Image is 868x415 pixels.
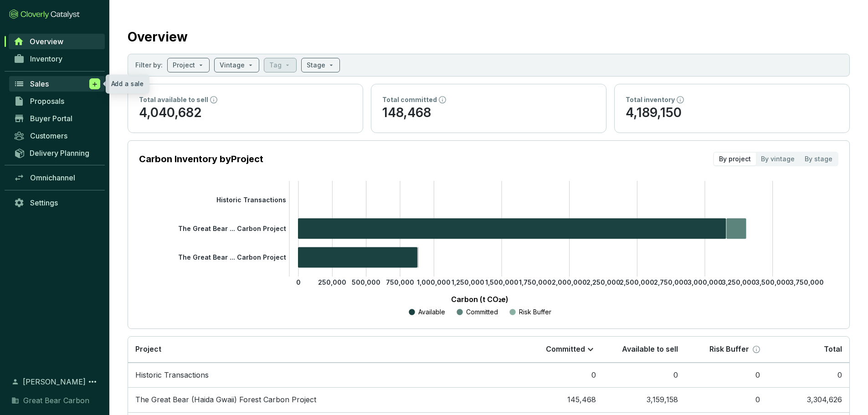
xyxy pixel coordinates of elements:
[135,61,163,70] p: Filter by:
[552,278,587,286] tspan: 2,000,000
[466,307,498,317] p: Committed
[620,278,654,286] tspan: 2,500,000
[30,54,62,63] span: Inventory
[352,278,380,286] tspan: 500,000
[139,104,352,122] p: 4,040,682
[685,387,767,412] td: 0
[178,253,286,261] tspan: The Great Bear ... Carbon Project
[178,225,286,232] tspan: The Great Bear ... Carbon Project
[153,294,806,305] p: Carbon (t CO₂e)
[30,114,72,123] span: Buyer Portal
[603,363,685,388] td: 0
[296,278,301,286] tspan: 0
[9,128,105,143] a: Customers
[755,278,790,286] tspan: 3,500,000
[722,278,756,286] tspan: 3,250,000
[269,61,282,70] p: Tag
[9,111,105,126] a: Buyer Portal
[586,278,621,286] tspan: 2,250,000
[139,95,208,104] p: Total available to sell
[521,363,603,388] td: 0
[417,278,451,286] tspan: 1,000,000
[626,104,838,122] p: 4,189,150
[521,387,603,412] td: 145,468
[30,97,64,106] span: Proposals
[767,387,849,412] td: 3,304,626
[139,153,263,165] p: Carbon Inventory by Project
[546,344,585,354] p: Committed
[9,34,105,49] a: Overview
[603,387,685,412] td: 3,159,158
[382,95,437,104] p: Total committed
[23,395,89,406] span: Great Bear Carbon
[318,278,346,286] tspan: 250,000
[603,337,685,363] th: Available to sell
[128,337,521,363] th: Project
[23,376,86,387] span: [PERSON_NAME]
[485,278,519,286] tspan: 1,500,000
[654,278,688,286] tspan: 2,750,000
[30,37,63,46] span: Overview
[9,93,105,109] a: Proposals
[688,278,723,286] tspan: 3,000,000
[30,198,58,207] span: Settings
[216,195,286,203] tspan: Historic Transactions
[9,76,105,92] a: Sales
[767,337,849,363] th: Total
[128,387,521,412] td: The Great Bear (Haida Gwaii) Forest Carbon Project
[519,307,551,317] p: Risk Buffer
[800,153,837,165] div: By stage
[9,145,105,160] a: Delivery Planning
[30,131,67,140] span: Customers
[9,51,105,67] a: Inventory
[790,278,824,286] tspan: 3,750,000
[106,74,150,94] div: Add a sale
[418,307,445,317] p: Available
[9,170,105,185] a: Omnichannel
[626,95,675,104] p: Total inventory
[30,79,49,88] span: Sales
[452,278,484,286] tspan: 1,250,000
[382,104,595,122] p: 148,468
[30,149,89,158] span: Delivery Planning
[714,153,756,165] div: By project
[713,152,838,166] div: segmented control
[519,278,552,286] tspan: 1,750,000
[30,173,75,182] span: Omnichannel
[767,363,849,388] td: 0
[128,363,521,388] td: Historic Transactions
[386,278,414,286] tspan: 750,000
[9,195,105,210] a: Settings
[128,27,188,46] h2: Overview
[685,363,767,388] td: 0
[709,344,749,354] p: Risk Buffer
[756,153,800,165] div: By vintage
